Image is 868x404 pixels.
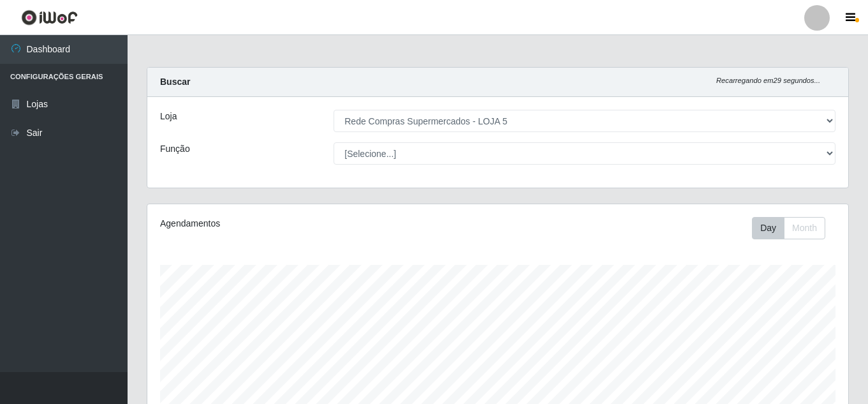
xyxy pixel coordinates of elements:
[752,217,825,239] div: First group
[752,217,835,239] div: Toolbar with button groups
[21,10,78,26] img: CoreUI Logo
[784,217,825,239] button: Month
[160,77,190,87] strong: Buscar
[716,77,820,84] i: Recarregando em 29 segundos...
[752,217,784,239] button: Day
[160,142,190,156] label: Função
[160,110,177,123] label: Loja
[160,217,430,230] div: Agendamentos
